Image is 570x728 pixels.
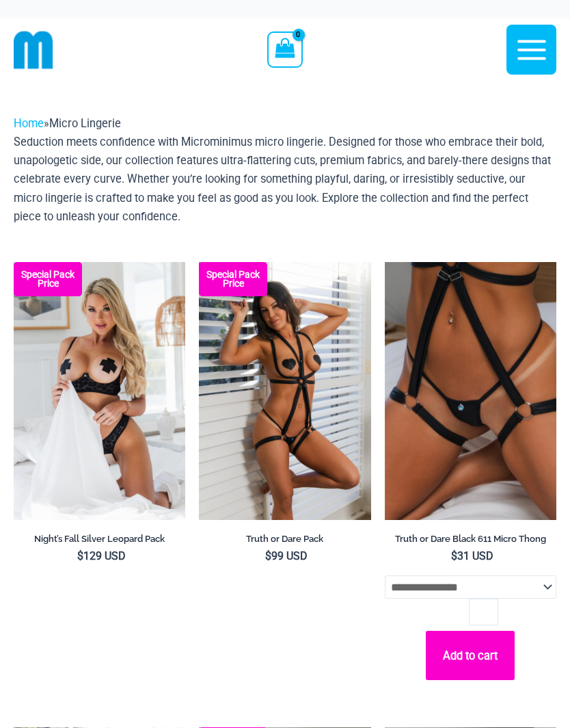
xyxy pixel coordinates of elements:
a: Truth or Dare Black 1905 Bodysuit 611 Micro 07 Truth or Dare Black 1905 Bodysuit 611 Micro 06Trut... [199,262,370,520]
h2: Truth or Dare Pack [199,533,370,545]
b: Special Pack Price [14,270,82,288]
bdi: 129 USD [77,549,126,562]
span: $ [77,549,83,562]
img: cropped mm emblem [14,30,53,70]
span: $ [451,549,457,562]
a: Truth or Dare Black Micro 02Truth or Dare Black 1905 Bodysuit 611 Micro 12Truth or Dare Black 190... [385,262,556,520]
span: $ [265,549,271,562]
a: Night’s Fall Silver Leopard Pack [14,533,185,549]
h2: Night’s Fall Silver Leopard Pack [14,533,185,545]
a: View Shopping Cart, empty [267,31,302,67]
input: Product quantity [469,599,498,625]
b: Special Pack Price [199,270,267,288]
bdi: 31 USD [451,549,493,562]
img: Truth or Dare Black 1905 Bodysuit 611 Micro 07 [199,262,370,520]
img: Truth or Dare Black Micro 02 [385,262,556,520]
a: Nights Fall Silver Leopard 1036 Bra 6046 Thong 09v2 Nights Fall Silver Leopard 1036 Bra 6046 Thon... [14,262,185,520]
img: Nights Fall Silver Leopard 1036 Bra 6046 Thong 09v2 [14,262,185,520]
button: Add to cart [426,631,515,680]
span: Micro Lingerie [49,117,121,130]
a: Truth or Dare Black 611 Micro Thong [385,533,556,549]
a: Truth or Dare Pack [199,533,370,549]
a: Home [14,117,44,130]
h2: Truth or Dare Black 611 Micro Thong [385,533,556,545]
p: Seduction meets confidence with Microminimus micro lingerie. Designed for those who embrace their... [14,133,556,225]
span: » [14,117,121,130]
bdi: 99 USD [265,549,308,562]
